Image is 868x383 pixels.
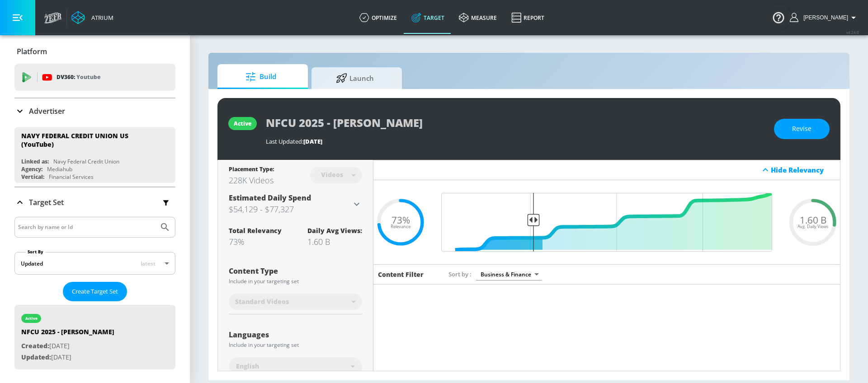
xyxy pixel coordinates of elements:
[71,11,113,24] a: Atrium
[452,1,504,34] a: measure
[26,249,45,255] label: Sort By
[14,98,175,124] div: Advertiser
[229,226,282,235] div: Total Relevancy
[229,267,362,275] div: Content Type
[307,236,362,247] div: 1.60 B
[404,1,452,34] a: Target
[21,327,114,341] div: NFCU 2025 - [PERSON_NAME]
[141,260,156,267] span: latest
[229,165,274,175] div: Placement Type:
[229,203,351,215] h3: $54,129 - $77,327
[448,270,472,278] span: Sort by
[21,341,49,350] span: Created:
[229,331,362,338] div: Languages
[792,123,811,135] span: Revise
[21,165,42,173] div: Agency:
[21,131,160,149] div: NAVY FEDERAL CREDIT UNION US (YouTube)
[378,270,424,279] h6: Content Filter
[14,64,175,91] div: DV360: Youtube
[846,30,859,35] span: v 4.24.0
[229,236,282,247] div: 73%
[321,67,389,89] span: Launch
[797,224,829,229] span: Avg. Daily Views
[29,197,64,207] p: Target Set
[229,279,362,284] div: Include in your targeting set
[307,226,362,235] div: Daily Avg Views:
[14,187,175,217] div: Target Set
[226,66,295,88] span: Build
[18,221,155,233] input: Search by name or Id
[229,357,362,375] div: English
[303,137,322,145] span: [DATE]
[391,224,410,229] span: Relevance
[14,305,175,369] div: activeNFCU 2025 - [PERSON_NAME]Created:[DATE]Updated:[DATE]
[25,316,38,321] div: active
[57,72,100,82] p: DV360:
[476,268,542,280] div: Business & Finance
[229,175,274,186] div: 228K Videos
[790,12,859,23] button: [PERSON_NAME]
[229,193,311,203] span: Estimated Daily Spend
[800,14,848,21] span: login as: kacey.labar@zefr.com
[437,193,777,252] input: Final Threshold
[266,137,765,145] div: Last Updated:
[316,171,348,178] div: Videos
[17,47,47,56] p: Platform
[21,352,114,363] p: [DATE]
[504,1,552,34] a: Report
[63,282,127,301] button: Create Target Set
[352,1,404,34] a: optimize
[47,165,72,173] div: Mediahub
[14,127,175,183] div: NAVY FEDERAL CREDIT UNION US (YouTube)Linked as:Navy Federal Credit UnionAgency:MediahubVertical:...
[373,160,840,180] div: Hide Relevancy
[774,119,830,139] button: Revise
[21,353,51,361] span: Updated:
[14,39,175,64] div: Platform
[76,72,100,82] p: Youtube
[49,173,94,181] div: Financial Services
[392,215,410,224] span: 73%
[229,342,362,348] div: Include in your targeting set
[21,341,114,352] p: [DATE]
[234,120,251,127] div: active
[235,297,289,306] span: Standard Videos
[771,165,835,174] div: Hide Relevancy
[29,106,65,116] p: Advertiser
[72,286,118,297] span: Create Target Set
[800,215,826,224] span: 1.60 B
[21,260,43,267] div: Updated
[766,5,791,30] button: Open Resource Center
[236,362,259,371] span: English
[229,193,362,215] div: Estimated Daily Spend$54,129 - $77,327
[53,158,119,165] div: Navy Federal Credit Union
[21,173,44,181] div: Vertical:
[21,158,49,165] div: Linked as:
[88,14,113,22] div: Atrium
